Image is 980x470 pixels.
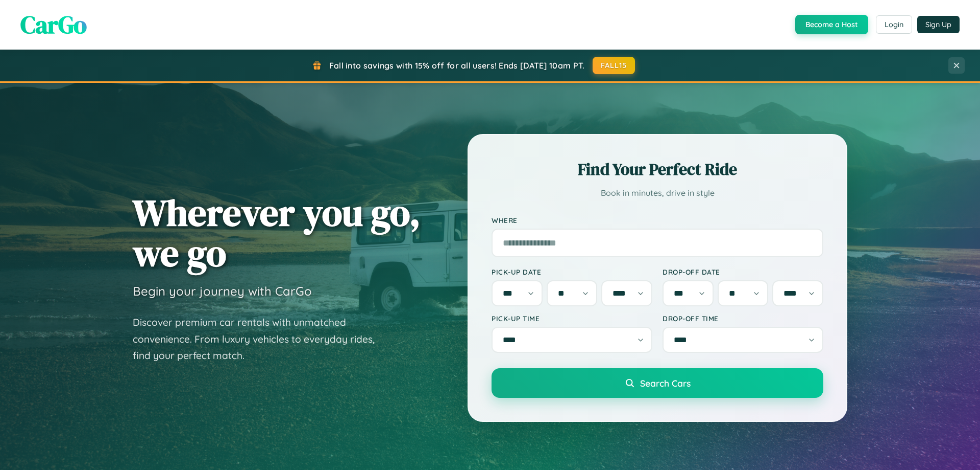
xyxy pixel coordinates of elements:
button: FALL15 [593,57,635,74]
button: Search Cars [492,368,823,398]
h3: Begin your journey with CarGo [133,283,312,299]
span: CarGo [20,8,87,41]
label: Pick-up Date [492,267,652,276]
p: Discover premium car rentals with unmatched convenience. From luxury vehicles to everyday rides, ... [133,314,388,364]
label: Where [492,216,823,225]
button: Become a Host [795,15,868,34]
label: Pick-up Time [492,314,652,323]
h2: Find Your Perfect Ride [492,158,823,181]
span: Search Cars [640,377,691,389]
p: Book in minutes, drive in style [492,186,823,200]
button: Login [876,15,912,34]
button: Sign Up [917,16,960,33]
h1: Wherever you go, we go [133,192,421,273]
label: Drop-off Time [663,314,823,323]
label: Drop-off Date [663,267,823,276]
span: Fall into savings with 15% off for all users! Ends [DATE] 10am PT. [329,60,585,71]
